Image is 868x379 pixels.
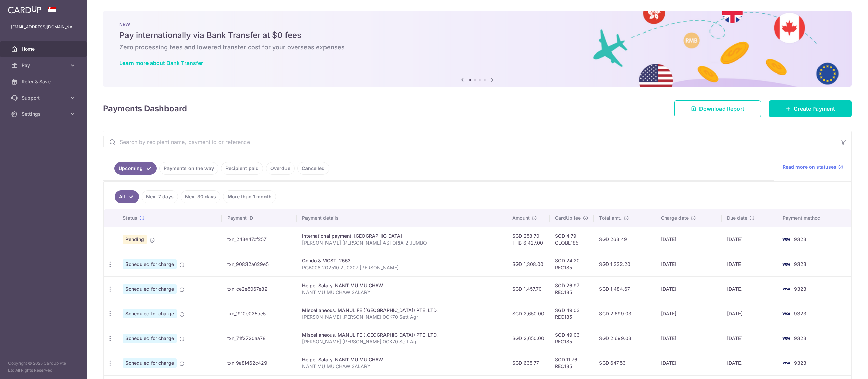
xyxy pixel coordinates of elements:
[302,332,501,338] div: Miscellaneous. MANULIFE ([GEOGRAPHIC_DATA]) PTE. LTD.
[779,235,793,244] img: Bank Card
[699,105,744,113] span: Download Report
[550,252,594,276] td: SGD 24.20 REC185
[302,363,501,370] p: NANT MU MU CHAW SALARY
[507,227,550,252] td: SGD 258.70 THB 6,427.00
[655,326,722,351] td: [DATE]
[103,103,187,115] h4: Payments Dashboard
[722,276,777,301] td: [DATE]
[103,131,835,153] input: Search by recipient name, payment id or reference
[674,100,761,117] a: Download Report
[655,301,722,326] td: [DATE]
[769,100,852,117] a: Create Payment
[512,215,530,222] span: Amount
[22,62,66,69] span: Pay
[119,43,835,51] h6: Zero processing fees and lowered transfer cost for your overseas expenses
[550,276,594,301] td: SGD 26.97 REC185
[222,326,297,351] td: txn_71f2720aa78
[594,227,655,252] td: SGD 263.49
[302,282,501,289] div: Helper Salary. NANT MU MU CHAW
[302,233,501,239] div: International payment. [GEOGRAPHIC_DATA]
[222,227,297,252] td: txn_243e47cf257
[507,326,550,351] td: SGD 2,650.00
[119,30,835,41] h5: Pay internationally via Bank Transfer at $0 fees
[722,301,777,326] td: [DATE]
[722,227,777,252] td: [DATE]
[181,190,220,203] a: Next 30 days
[297,209,507,227] th: Payment details
[123,259,177,269] span: Scheduled for charge
[266,162,295,175] a: Overdue
[507,351,550,375] td: SGD 635.77
[222,252,297,276] td: txn_90832a629e5
[722,351,777,375] td: [DATE]
[22,94,66,101] span: Support
[794,311,806,316] span: 9323
[794,360,806,366] span: 9323
[599,215,622,222] span: Total amt.
[123,215,137,222] span: Status
[222,301,297,326] td: txn_1910e025be5
[302,338,501,345] p: [PERSON_NAME] [PERSON_NAME] 0CK70 Sett Agr
[302,257,501,264] div: Condo & MCST. 2553
[794,335,806,341] span: 9323
[550,351,594,375] td: SGD 11.76 REC185
[655,276,722,301] td: [DATE]
[550,326,594,351] td: SGD 49.03 REC185
[223,190,276,203] a: More than 1 month
[221,162,263,175] a: Recipient paid
[779,260,793,268] img: Bank Card
[123,334,177,343] span: Scheduled for charge
[507,252,550,276] td: SGD 1,308.00
[794,105,835,113] span: Create Payment
[794,261,806,267] span: 9323
[779,359,793,367] img: Bank Card
[297,162,329,175] a: Cancelled
[302,264,501,271] p: PGB008 202510 2b0207 [PERSON_NAME]
[783,164,843,170] a: Read more on statuses
[302,356,501,363] div: Helper Salary. NANT MU MU CHAW
[661,215,689,222] span: Charge date
[655,351,722,375] td: [DATE]
[142,190,178,203] a: Next 7 days
[594,301,655,326] td: SGD 2,699.03
[222,276,297,301] td: txn_ce2e5067e82
[302,239,501,246] p: [PERSON_NAME] [PERSON_NAME] ASTORIA 2 JUMBO
[115,190,139,203] a: All
[783,164,836,170] span: Read more on statuses
[779,285,793,293] img: Bank Card
[722,252,777,276] td: [DATE]
[222,351,297,375] td: txn_9a8f462c429
[550,301,594,326] td: SGD 49.03 REC185
[779,334,793,342] img: Bank Card
[555,215,581,222] span: CardUp fee
[594,351,655,375] td: SGD 647.53
[777,209,851,227] th: Payment method
[119,22,835,27] p: NEW
[594,252,655,276] td: SGD 1,332.20
[123,309,177,318] span: Scheduled for charge
[594,276,655,301] td: SGD 1,484.67
[8,5,41,14] img: CardUp
[103,11,852,87] img: Bank transfer banner
[722,326,777,351] td: [DATE]
[119,60,203,66] a: Learn more about Bank Transfer
[794,236,806,242] span: 9323
[655,227,722,252] td: [DATE]
[11,24,76,30] p: [EMAIL_ADDRESS][DOMAIN_NAME]
[159,162,218,175] a: Payments on the way
[22,46,66,52] span: Home
[123,358,177,368] span: Scheduled for charge
[794,286,806,292] span: 9323
[22,111,66,118] span: Settings
[655,252,722,276] td: [DATE]
[302,314,501,320] p: [PERSON_NAME] [PERSON_NAME] 0CK70 Sett Agr
[779,310,793,318] img: Bank Card
[114,162,157,175] a: Upcoming
[507,301,550,326] td: SGD 2,650.00
[594,326,655,351] td: SGD 2,699.03
[727,215,747,222] span: Due date
[22,78,66,85] span: Refer & Save
[302,289,501,296] p: NANT MU MU CHAW SALARY
[222,209,297,227] th: Payment ID
[123,235,147,244] span: Pending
